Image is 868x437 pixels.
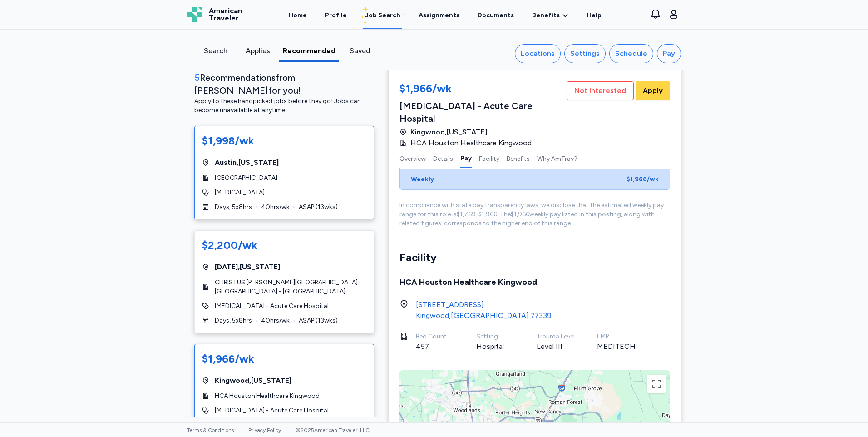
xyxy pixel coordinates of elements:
[532,11,560,20] span: Benefits
[476,332,515,341] div: Setting
[399,276,670,288] div: HCA Houston Healthcare Kingwood
[215,375,291,386] span: Kingwood , [US_STATE]
[261,316,290,325] span: 40 hrs/wk
[570,48,600,59] div: Settings
[476,341,515,352] div: Hospital
[433,149,453,168] button: Details
[416,310,552,321] div: Kingwood , [GEOGRAPHIC_DATA] 77339
[194,97,374,115] div: Apply to these handpicked jobs before they go! Jobs can become unavailable at anytime.
[609,44,653,63] button: Schedule
[643,85,663,96] span: Apply
[615,48,647,59] div: Schedule
[215,174,277,183] span: [GEOGRAPHIC_DATA]
[240,45,275,56] div: Applies
[663,48,675,59] div: Pay
[202,352,366,366] div: $1,966/wk
[299,316,338,325] span: ASAP ( 13 wks)
[365,11,400,20] div: Job Search
[537,332,575,341] div: Trauma Level
[215,278,366,296] span: CHRISTUS [PERSON_NAME][GEOGRAPHIC_DATA] [GEOGRAPHIC_DATA] - [GEOGRAPHIC_DATA]
[567,81,634,100] button: Not Interested
[521,48,555,59] div: Locations
[399,81,565,98] div: $1,966/wk
[416,299,552,310] div: [STREET_ADDRESS]
[215,392,320,401] span: HCA Houston Healthcare Kingwood
[209,7,242,22] span: American Traveler
[626,175,659,184] div: $1,966 /wk
[399,149,426,168] button: Overview
[194,71,374,97] div: Recommendation s from [PERSON_NAME] for you!
[537,341,575,352] div: Level III
[574,85,626,96] span: Not Interested
[215,302,329,311] span: [MEDICAL_DATA] - Acute Care Hospital
[416,341,454,352] div: 457
[198,45,233,56] div: Search
[194,72,200,83] span: 5
[657,44,681,63] button: Pay
[202,238,366,253] div: $2,200/wk
[187,7,202,22] img: Logo
[532,11,569,20] a: Benefits
[343,45,378,56] div: Saved
[411,175,434,184] div: Weekly
[363,1,402,29] a: Job Search
[410,138,532,149] span: HCA Houston Healthcare Kingwood
[215,188,265,197] span: [MEDICAL_DATA]
[187,427,234,433] a: Terms & Conditions
[636,81,670,100] button: Apply
[515,44,561,63] button: Locations
[248,427,281,433] a: Privacy Policy
[215,406,329,415] span: [MEDICAL_DATA] - Acute Care Hospital
[416,332,454,341] div: Bed Count
[507,149,530,168] button: Benefits
[399,201,670,228] div: In compliance with state pay transparency laws, we disclose that the estimated weekly pay range f...
[460,149,472,168] button: Pay
[215,262,280,273] span: [DATE] , [US_STATE]
[399,250,670,265] div: Facility
[215,316,252,325] span: Days, 5x8hrs
[299,203,338,212] span: ASAP ( 13 wks)
[399,99,565,125] div: [MEDICAL_DATA] - Acute Care Hospital
[647,375,666,393] button: Toggle fullscreen view
[296,427,370,433] span: © 2025 American Traveler, LLC
[215,203,252,212] span: Days, 5x8hrs
[410,127,488,138] span: Kingwood , [US_STATE]
[564,44,606,63] button: Settings
[202,134,366,148] div: $1,998/wk
[261,203,290,212] span: 40 hrs/wk
[597,332,636,341] div: EMR
[537,149,577,168] button: Why AmTrav?
[283,45,335,56] div: Recommended
[416,299,552,321] a: [STREET_ADDRESS]Kingwood,[GEOGRAPHIC_DATA] 77339
[479,149,499,168] button: Facility
[597,341,636,352] div: MEDITECH
[215,157,279,168] span: Austin , [US_STATE]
